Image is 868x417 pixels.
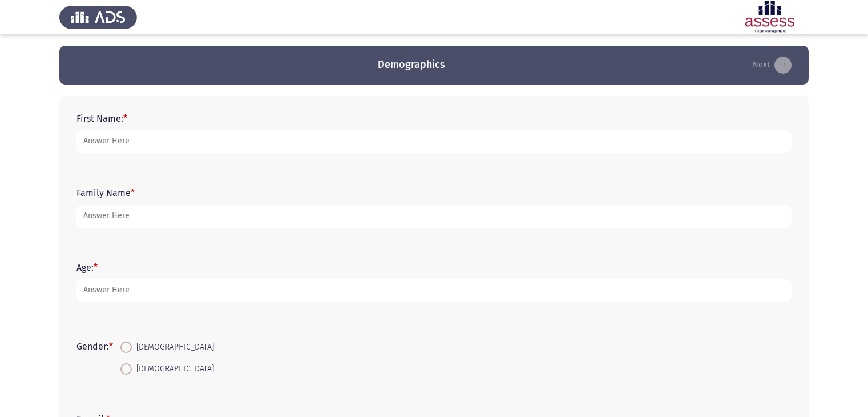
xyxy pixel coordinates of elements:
[76,205,792,228] input: add answer text
[76,130,792,153] input: add answer text
[731,1,809,33] img: Assessment logo of ASSESS English Language Assessment (3 Module) (Ad - IB)
[76,341,113,352] label: Gender:
[749,56,795,74] button: load next page
[378,58,445,72] h3: Demographics
[59,1,137,33] img: Assess Talent Management logo
[76,262,98,273] label: Age:
[76,279,792,302] input: add answer text
[132,340,214,354] span: [DEMOGRAPHIC_DATA]
[76,113,127,124] label: First Name:
[76,187,135,198] label: Family Name
[132,362,214,376] span: [DEMOGRAPHIC_DATA]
